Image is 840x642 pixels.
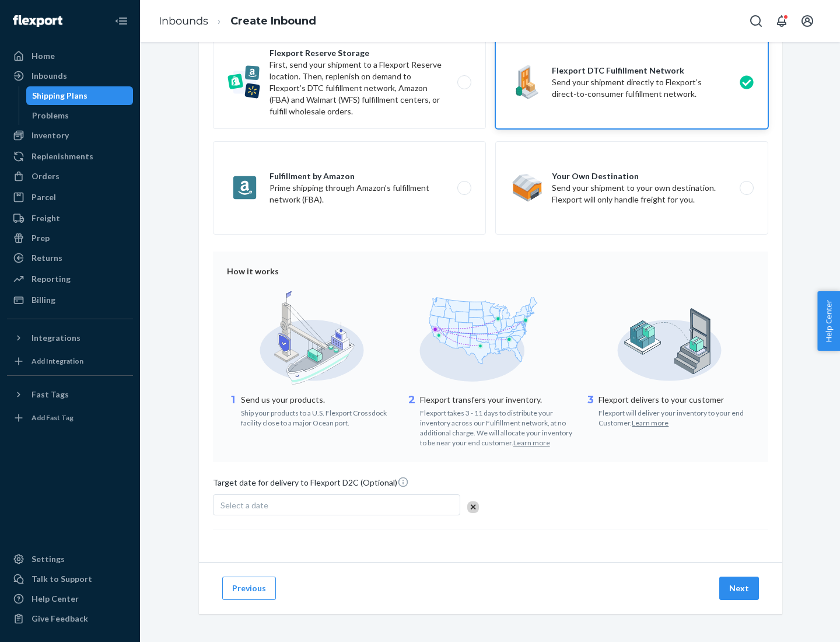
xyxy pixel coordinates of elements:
[7,229,133,247] a: Prep
[32,110,69,121] div: Problems
[7,270,133,288] a: Reporting
[7,209,133,228] a: Freight
[632,418,668,428] button: Learn more
[7,352,133,371] a: Add Integration
[32,294,55,306] div: Billing
[598,406,754,428] div: Flexport will deliver your inventory to your end Customer.
[7,147,133,166] a: Replenishments
[230,15,316,27] a: Create Inbound
[220,500,268,510] span: Select a date
[227,393,239,428] div: 1
[227,266,754,277] div: How it works
[32,273,71,285] div: Reporting
[7,589,133,608] a: Help Center
[584,393,596,428] div: 3
[513,438,550,448] button: Learn more
[32,356,83,366] div: Add Integration
[32,151,93,162] div: Replenishments
[7,409,133,427] a: Add Fast Tag
[32,191,56,203] div: Parcel
[406,393,418,448] div: 2
[7,126,133,145] a: Inventory
[32,70,67,82] div: Inbounds
[420,406,576,448] div: Flexport takes 3 - 11 days to distribute your inventory across our Fulfillment network, at no add...
[770,9,793,33] button: Open notifications
[32,332,80,344] div: Integrations
[213,476,409,493] span: Target date for delivery to Flexport D2C (Optional)
[7,67,133,85] a: Inbounds
[7,249,133,267] a: Returns
[7,167,133,186] a: Orders
[7,609,133,628] button: Give Feedback
[598,394,754,406] p: Flexport delivers to your customer
[7,47,133,65] a: Home
[420,394,576,406] p: Flexport transfers your inventory.
[32,389,69,400] div: Fast Tags
[241,406,397,428] div: Ship your products to a U.S. Flexport Crossdock facility close to a major Ocean port.
[32,573,92,585] div: Talk to Support
[32,130,69,141] div: Inventory
[32,50,55,62] div: Home
[222,577,276,600] button: Previous
[32,212,60,224] div: Freight
[32,170,60,182] div: Orders
[32,252,62,264] div: Returns
[149,4,325,39] ol: breadcrumbs
[32,90,87,102] div: Shipping Plans
[7,570,133,588] a: Talk to Support
[32,593,79,605] div: Help Center
[26,106,134,125] a: Problems
[159,15,208,27] a: Inbounds
[7,291,133,309] a: Billing
[32,232,50,244] div: Prep
[32,413,73,423] div: Add Fast Tag
[7,329,133,347] button: Integrations
[110,9,133,33] button: Close Navigation
[32,613,88,624] div: Give Feedback
[7,550,133,568] a: Settings
[7,385,133,404] button: Fast Tags
[13,15,62,27] img: Flexport logo
[817,291,840,351] button: Help Center
[32,553,65,565] div: Settings
[719,577,759,600] button: Next
[241,394,397,406] p: Send us your products.
[796,9,819,33] button: Open account menu
[744,9,768,33] button: Open Search Box
[7,188,133,207] a: Parcel
[26,86,134,105] a: Shipping Plans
